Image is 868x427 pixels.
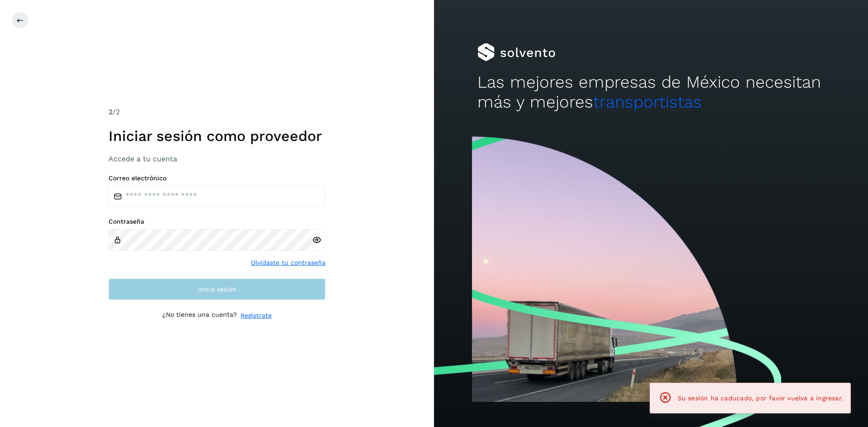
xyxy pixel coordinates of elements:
[108,127,325,145] h1: Iniciar sesión como proveedor
[162,311,237,320] p: ¿No tienes una cuenta?
[108,155,325,163] h3: Accede a tu cuenta
[241,311,272,320] a: Regístrate
[593,92,702,112] span: transportistas
[108,218,325,225] label: Contraseña
[108,174,325,182] label: Correo electrónico
[198,286,236,292] span: Inicia sesión
[251,258,325,267] a: Olvidaste tu contraseña
[108,108,113,116] span: 2
[477,72,825,113] h2: Las mejores empresas de México necesitan más y mejores
[108,107,325,117] div: /2
[108,278,325,300] button: Inicia sesión
[678,394,843,402] span: Su sesión ha caducado, por favor vuelva a ingresar.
